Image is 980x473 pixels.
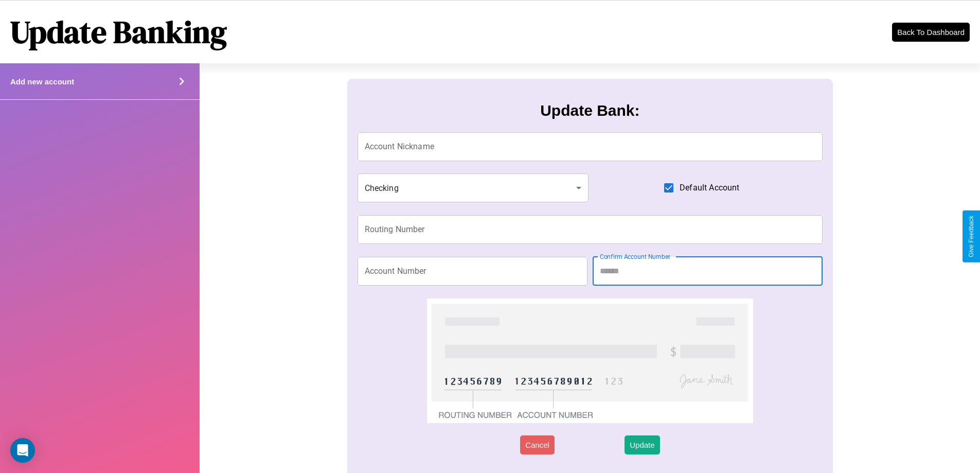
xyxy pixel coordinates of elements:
[10,11,227,53] h1: Update Banking
[358,173,589,202] div: Checking
[680,182,739,194] span: Default Account
[520,435,555,454] button: Cancel
[600,252,670,261] label: Confirm Account Number
[540,102,639,119] h3: Update Bank:
[892,23,970,42] button: Back To Dashboard
[968,216,975,257] div: Give Feedback
[625,435,660,454] button: Update
[427,299,753,423] img: check
[10,77,74,86] h4: Add new account
[10,438,35,463] div: Open Intercom Messenger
